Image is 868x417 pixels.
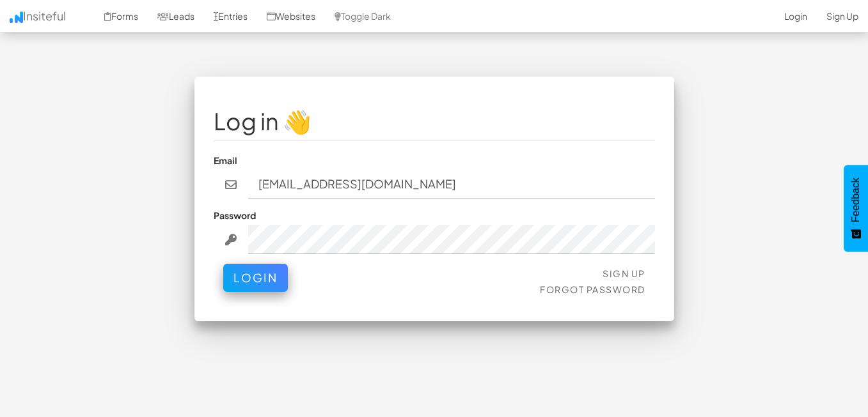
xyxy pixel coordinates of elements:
[540,284,645,295] a: Forgot Password
[603,268,645,279] a: Sign Up
[214,154,237,167] label: Email
[214,109,655,134] h1: Log in 👋
[248,170,655,199] input: john@doe.com
[844,165,868,252] button: Feedback - Show survey
[850,178,862,222] span: Feedback
[10,11,23,23] img: icon.png
[223,264,288,292] button: Login
[214,209,256,222] label: Password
